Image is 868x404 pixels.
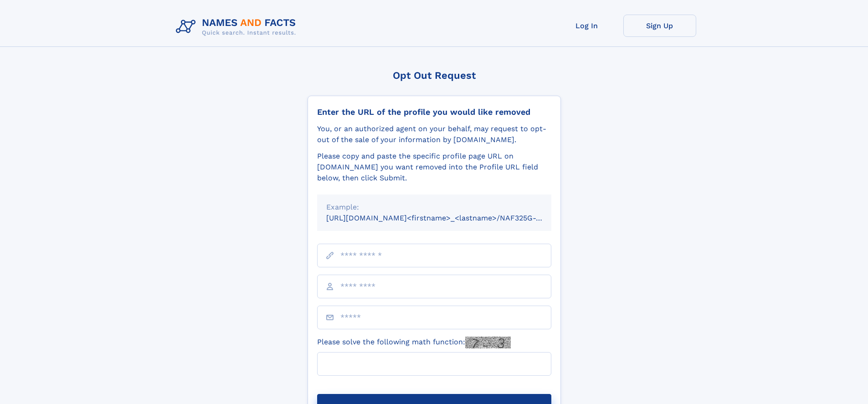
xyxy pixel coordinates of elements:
[326,214,569,222] small: [URL][DOMAIN_NAME]<firstname>_<lastname>/NAF325G-xxxxxxxx
[308,70,561,81] div: Opt Out Request
[317,123,551,145] div: You, or an authorized agent on your behalf, may request to opt-out of the sale of your informatio...
[317,107,551,117] div: Enter the URL of the profile you would like removed
[623,15,696,37] a: Sign Up
[317,151,551,184] div: Please copy and paste the specific profile page URL on [DOMAIN_NAME] you want removed into the Pr...
[172,15,303,39] img: Logo Names and Facts
[550,15,623,37] a: Log In
[326,202,542,213] div: Example:
[317,337,511,348] label: Please solve the following math function:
